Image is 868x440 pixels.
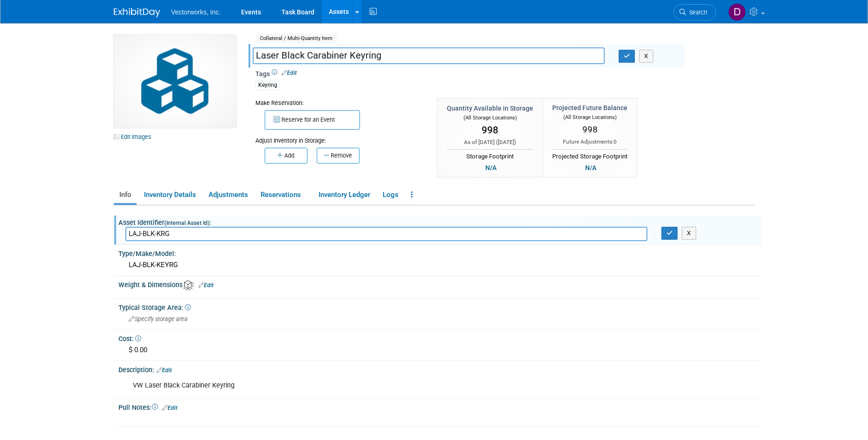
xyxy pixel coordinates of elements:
span: Collateral / Multi-Quantity Item [255,33,337,43]
div: Projected Storage Footprint [552,149,627,161]
button: Reserve for an Event [265,110,360,130]
span: 998 [482,125,498,136]
div: Cost: [118,332,762,343]
span: 0 [613,138,617,145]
div: Quantity Available in Storage [447,104,533,113]
small: (Internal Asset Id) [164,220,209,226]
div: LAJ-BLK-KEYRG [125,258,755,272]
div: Asset Identifier : [118,216,762,227]
div: Projected Future Balance [552,103,627,112]
div: Description: [118,363,762,375]
span: [DATE] [498,139,514,145]
div: Keyring [255,80,280,90]
img: ExhibitDay [114,8,160,17]
a: Search [673,4,716,20]
div: Weight & Dimensions [118,278,762,290]
div: Future Adjustments: [552,138,627,146]
div: Tags [255,69,678,96]
a: Edit [198,282,214,289]
a: Reservations [255,187,311,203]
div: $ 0.00 [125,343,755,357]
div: Make Reservation: [255,98,424,107]
a: Edit [162,405,177,411]
button: Add [265,148,307,164]
button: Remove [317,148,359,164]
div: (All Storage Locations) [447,113,533,122]
div: Type/Make/Model: [118,247,762,258]
div: N/A [483,163,499,173]
span: 998 [582,124,598,135]
a: Inventory Details [138,187,201,203]
img: Don Hall [728,3,746,21]
div: VW Laser Black Carabiner Keyring [126,376,640,395]
button: X [639,50,653,63]
span: Specify storage area [129,315,188,322]
a: Info [114,187,137,203]
img: Collateral-Icon-2.png [114,35,236,128]
div: Pull Notes: [118,401,762,413]
button: X [682,227,696,240]
a: Inventory Ledger [313,187,375,203]
a: Edit Images [114,131,155,143]
div: (All Storage Locations) [552,112,627,121]
span: Typical Storage Area: [118,304,191,311]
img: Asset Weight and Dimensions [183,280,194,290]
a: Edit [157,367,172,374]
span: Vectorworks, Inc. [171,8,221,16]
div: Storage Footprint [447,149,533,161]
span: Search [686,9,707,16]
div: N/A [582,163,599,173]
a: Adjustments [203,187,253,203]
a: Logs [377,187,404,203]
div: As of [DATE] ( ) [447,138,533,146]
a: Edit [281,70,297,76]
div: Adjust Inventory in Storage: [255,130,424,145]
